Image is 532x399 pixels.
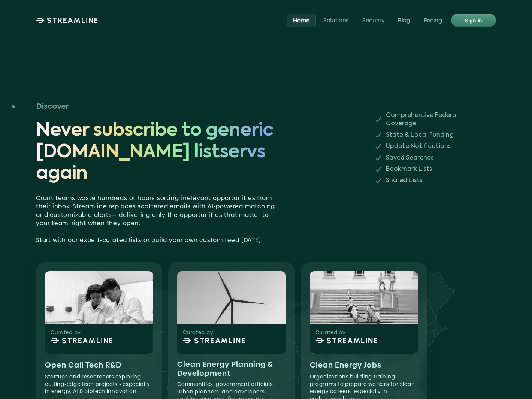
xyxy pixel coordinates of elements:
p: Clean Energy Jobs [310,360,418,369]
p: Security [362,16,384,24]
a: Pricing [418,13,448,27]
p: State & Local Funding [386,131,487,139]
p: Sign in [465,15,482,25]
a: Security [356,13,390,27]
p: Startups and researchers exploring cutting-edge tech projects - especially in energy, AI & biotec... [45,373,153,395]
p: Home [293,16,310,24]
a: Blog [392,13,417,27]
p: Pricing [424,16,442,24]
p: Clean Energy Planning & Development [177,360,285,378]
p: Curated by [183,329,301,336]
p: Comprehensive Federal Coverage [386,111,487,128]
p: STREAMLINE [62,336,114,345]
p: Saved Searches [386,154,443,162]
p: Curated by [315,329,434,336]
a: Sign in [451,14,496,27]
a: Home [287,13,316,27]
p: STREAMLINE [194,336,246,345]
p: STREAMLINE [327,336,378,345]
p: Shared Lists [386,176,443,185]
p: Curated by [51,329,169,336]
span: Never subscribe to generic [DOMAIN_NAME] listservs again [36,120,276,185]
p: STREAMLINE [47,16,99,25]
h3: Discover [36,102,69,111]
p: Update Notifications [386,142,487,151]
a: STREAMLINE [36,16,99,25]
p: Open Call Tech R&D [45,360,153,369]
p: Blog [398,16,411,24]
p: Bookmark Lists [386,165,443,173]
p: Solutions [323,16,349,24]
